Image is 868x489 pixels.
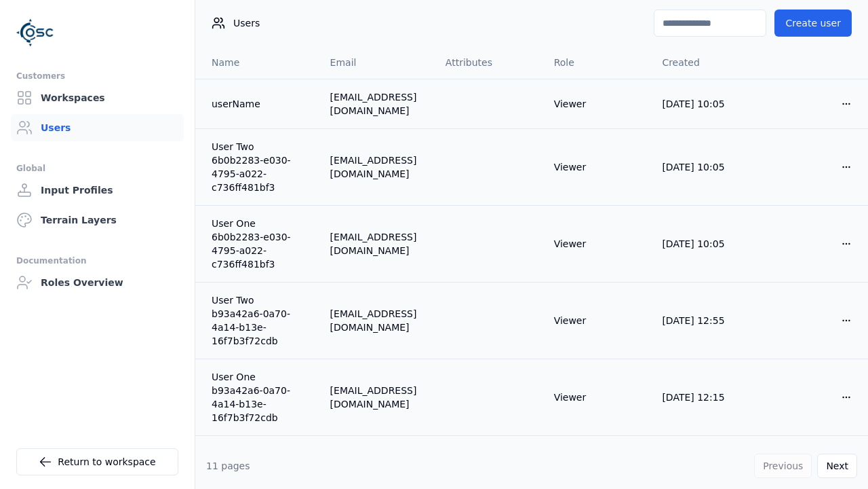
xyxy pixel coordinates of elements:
[233,16,260,30] span: Users
[435,46,543,79] th: Attributes
[16,14,54,52] img: Logo
[662,237,749,251] div: [DATE] 10:05
[212,217,309,271] a: User One 6b0b2283-e030-4795-a022-c736ff481bf3
[662,160,749,174] div: [DATE] 10:05
[554,160,641,174] div: Viewer
[319,46,435,79] th: Email
[554,391,641,404] div: Viewer
[212,140,309,194] a: User Two 6b0b2283-e030-4795-a022-c736ff481bf3
[206,460,250,471] span: 11 pages
[11,206,184,234] a: Terrain Layers
[212,370,309,424] a: User One b93a42a6-0a70-4a14-b13e-16f7b3f72cdb
[11,114,184,141] a: Users
[774,10,852,37] button: Create user
[662,391,749,404] div: [DATE] 12:15
[662,314,749,327] div: [DATE] 12:55
[651,46,759,79] th: Created
[16,253,178,269] div: Documentation
[554,97,641,111] div: Viewer
[554,314,641,327] div: Viewer
[817,454,857,478] button: Next
[330,307,424,334] div: [EMAIL_ADDRESS][DOMAIN_NAME]
[195,46,319,79] th: Name
[16,160,178,177] div: Global
[11,269,184,296] a: Roles Overview
[16,68,178,84] div: Customers
[212,293,309,348] a: User Two b93a42a6-0a70-4a14-b13e-16f7b3f72cdb
[330,384,424,411] div: [EMAIL_ADDRESS][DOMAIN_NAME]
[11,84,184,111] a: Workspaces
[543,46,652,79] th: Role
[330,230,424,257] div: [EMAIL_ADDRESS][DOMAIN_NAME]
[330,153,424,181] div: [EMAIL_ADDRESS][DOMAIN_NAME]
[554,237,641,251] div: Viewer
[662,97,749,111] div: [DATE] 10:05
[330,90,424,117] div: [EMAIL_ADDRESS][DOMAIN_NAME]
[16,448,178,475] a: Return to workspace
[11,177,184,204] a: Input Profiles
[212,97,309,111] a: userName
